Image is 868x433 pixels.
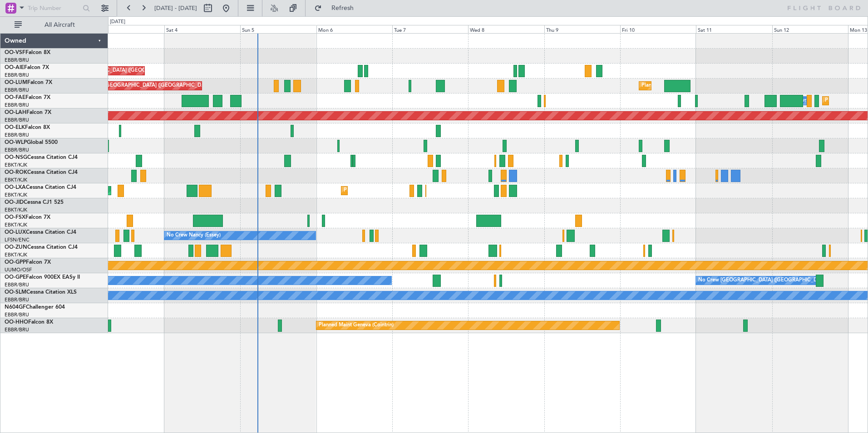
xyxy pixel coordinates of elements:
[5,290,26,295] span: OO-SLM
[5,251,27,258] a: EBKT/KJK
[5,245,78,250] a: OO-ZUNCessna Citation CJ4
[5,50,25,55] span: OO-VSF
[5,185,76,190] a: OO-LXACessna Citation CJ4
[5,290,77,295] a: OO-SLMCessna Citation XLS
[5,230,76,235] a: OO-LUXCessna Citation CJ4
[5,215,50,220] a: OO-FSXFalcon 7X
[5,275,80,280] a: OO-GPEFalcon 900EX EASy II
[5,207,27,213] a: EBKT/KJK
[5,230,26,235] span: OO-LUX
[164,25,240,33] div: Sat 4
[5,117,29,123] a: EBBR/BRU
[5,236,30,243] a: LFSN/ENC
[316,25,392,33] div: Mon 6
[5,110,26,115] span: OO-LAH
[5,245,27,250] span: OO-ZUN
[5,102,29,108] a: EBBR/BRU
[5,215,25,220] span: OO-FSX
[5,87,29,93] a: EBBR/BRU
[5,125,25,130] span: OO-ELK
[70,79,234,93] div: Planned Maint [GEOGRAPHIC_DATA] ([GEOGRAPHIC_DATA] National)
[5,192,27,198] a: EBKT/KJK
[5,95,50,100] a: OO-FAEFalcon 7X
[5,305,26,310] span: N604GF
[5,326,29,333] a: EBBR/BRU
[5,260,26,265] span: OO-GPP
[5,275,26,280] span: OO-GPE
[5,140,27,145] span: OO-WLP
[5,57,29,64] a: EBBR/BRU
[5,155,78,160] a: OO-NSGCessna Citation CJ4
[5,266,32,273] a: UUMO/OSF
[5,72,29,79] a: EBBR/BRU
[5,221,27,228] a: EBKT/KJK
[5,185,26,190] span: OO-LXA
[5,162,27,168] a: EBKT/KJK
[5,200,64,205] a: OO-JIDCessna CJ1 525
[110,18,125,26] div: [DATE]
[324,5,362,11] span: Refresh
[468,25,544,33] div: Wed 8
[5,80,27,85] span: OO-LUM
[88,25,164,33] div: Fri 3
[698,274,850,287] div: No Crew [GEOGRAPHIC_DATA] ([GEOGRAPHIC_DATA] National)
[5,320,28,325] span: OO-HHO
[344,184,449,197] div: Planned Maint Kortrijk-[GEOGRAPHIC_DATA]
[696,25,772,33] div: Sat 11
[5,65,24,70] span: OO-AIE
[5,260,51,265] a: OO-GPPFalcon 7X
[5,125,50,130] a: OO-ELKFalcon 8X
[5,311,29,318] a: EBBR/BRU
[240,25,316,33] div: Sun 5
[154,4,197,12] span: [DATE] - [DATE]
[620,25,696,33] div: Fri 10
[5,177,27,183] a: EBKT/KJK
[24,22,96,28] span: All Aircraft
[5,305,65,310] a: N604GFChallenger 604
[28,1,80,15] input: Trip Number
[5,170,27,175] span: OO-ROK
[772,25,848,33] div: Sun 12
[5,140,58,145] a: OO-WLPGlobal 5500
[5,155,27,160] span: OO-NSG
[5,95,25,100] span: OO-FAE
[392,25,468,33] div: Tue 7
[5,281,29,288] a: EBBR/BRU
[544,25,620,33] div: Thu 9
[10,18,99,32] button: All Aircraft
[5,132,29,138] a: EBBR/BRU
[310,1,365,15] button: Refresh
[319,319,394,332] div: Planned Maint Geneva (Cointrin)
[5,50,50,55] a: OO-VSFFalcon 8X
[5,110,51,115] a: OO-LAHFalcon 7X
[5,296,29,303] a: EBBR/BRU
[5,80,52,85] a: OO-LUMFalcon 7X
[5,320,53,325] a: OO-HHOFalcon 8X
[641,79,806,93] div: Planned Maint [GEOGRAPHIC_DATA] ([GEOGRAPHIC_DATA] National)
[5,170,78,175] a: OO-ROKCessna Citation CJ4
[167,229,221,242] div: No Crew Nancy (Essey)
[5,147,29,153] a: EBBR/BRU
[5,200,24,205] span: OO-JID
[5,65,49,70] a: OO-AIEFalcon 7X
